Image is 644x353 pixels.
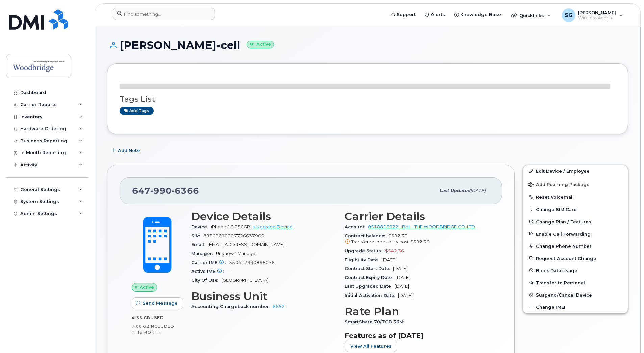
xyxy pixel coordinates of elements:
span: Contract Start Date [345,266,393,271]
button: Enable Call Forwarding [523,228,628,240]
span: Transfer responsibility cost [351,239,409,244]
span: 6366 [172,186,199,196]
h1: [PERSON_NAME]-cell [107,39,628,51]
span: Accounting Chargeback number [191,304,273,309]
span: Initial Activation Date [345,293,398,298]
button: View All Features [345,340,397,352]
h3: Business Unit [191,290,337,302]
button: Change IMEI [523,301,628,313]
span: City Of Use [191,278,221,283]
button: Transfer to Personal [523,277,628,289]
span: [DATE] [470,188,486,193]
span: [DATE] [395,284,409,289]
h3: Features as of [DATE] [345,332,490,340]
span: Contract Expiry Date [345,275,396,280]
h3: Tags List [120,95,616,103]
span: [DATE] [396,275,410,280]
span: Contract balance [345,233,388,238]
span: [DATE] [393,266,407,271]
button: Add Roaming Package [523,177,628,191]
button: Request Account Change [523,252,628,264]
span: Enable Call Forwarding [536,231,591,236]
h3: Rate Plan [345,305,490,317]
span: 4.35 GB [132,315,150,320]
span: Device [191,224,211,229]
button: Block Data Usage [523,264,628,277]
span: 7.00 GB [132,324,150,329]
span: [GEOGRAPHIC_DATA] [221,278,268,283]
a: 0518816522 - Bell - THE WOODBRIDGE CO. LTD. [368,224,476,229]
span: Email [191,242,208,247]
span: SmartShare 70/7GB 36M [345,319,407,324]
h3: Device Details [191,210,337,222]
span: Add Roaming Package [528,182,590,188]
span: [EMAIL_ADDRESS][DOMAIN_NAME] [208,242,284,247]
span: Account [345,224,368,229]
button: Change Plan / Features [523,216,628,228]
span: used [150,315,164,320]
button: Change SIM Card [523,203,628,215]
span: $592.36 [410,239,429,244]
span: [DATE] [382,257,396,262]
a: 6652 [273,304,285,309]
button: Send Message [132,297,183,309]
span: Eligibility Date [345,257,382,262]
span: Last Upgraded Date [345,284,395,289]
span: Active [140,284,154,290]
span: 89302610207726637900 [203,233,264,238]
span: $542.36 [385,248,404,253]
span: — [227,269,231,274]
span: 350417990898076 [229,260,275,265]
span: 990 [150,186,172,196]
a: Add tags [120,107,154,115]
span: Suspend/Cancel Device [536,292,592,298]
button: Suspend/Cancel Device [523,289,628,301]
span: Add Note [118,147,140,154]
button: Change Phone Number [523,240,628,252]
span: included this month [132,324,174,335]
span: Active IMEI [191,269,227,274]
span: Last updated [439,188,470,193]
span: Unknown Manager [216,251,257,256]
span: Upgrade Status [345,248,385,253]
button: Reset Voicemail [523,191,628,203]
span: iPhone 16 256GB [211,224,250,229]
span: Send Message [143,300,178,306]
span: $592.36 [345,233,490,245]
a: + Upgrade Device [253,224,293,229]
span: SIM [191,233,203,238]
span: 647 [132,186,199,196]
span: Carrier IMEI [191,260,229,265]
small: Active [247,41,274,48]
span: Change Plan / Features [536,219,591,224]
span: [DATE] [398,293,413,298]
a: Edit Device / Employee [523,165,628,177]
span: View All Features [350,343,392,349]
span: Manager [191,251,216,256]
button: Add Note [107,144,146,157]
h3: Carrier Details [345,210,490,222]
